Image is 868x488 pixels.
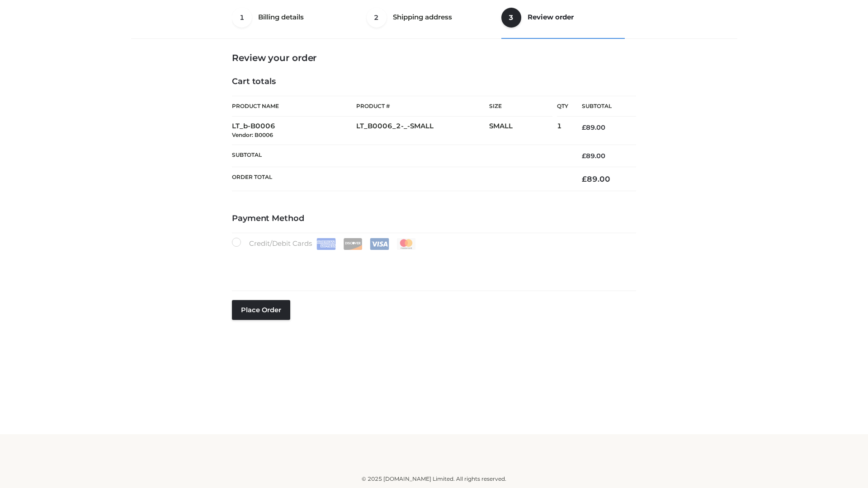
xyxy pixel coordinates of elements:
th: Order Total [232,167,568,191]
img: Discover [343,238,363,250]
td: LT_b-B0006 [232,117,356,145]
th: Product # [356,96,489,117]
h4: Payment Method [232,214,636,224]
bdi: 89.00 [582,174,610,183]
th: Subtotal [568,96,636,117]
iframe: Secure payment input frame [230,248,634,281]
td: SMALL [489,117,557,145]
img: Mastercard [396,238,416,250]
th: Subtotal [232,145,568,167]
button: Place order [232,300,290,320]
td: 1 [557,117,568,145]
th: Size [489,96,552,117]
h4: Cart totals [232,77,636,87]
bdi: 89.00 [582,123,605,131]
th: Qty [557,96,568,117]
div: © 2025 [DOMAIN_NAME] Limited. All rights reserved. [134,474,734,483]
td: LT_B0006_2-_-SMALL [356,117,489,145]
img: Amex [316,238,336,250]
span: £ [582,152,586,160]
span: £ [582,174,587,183]
label: Credit/Debit Cards [232,238,417,250]
bdi: 89.00 [582,152,605,160]
small: Vendor: B0006 [232,131,273,138]
th: Product Name [232,96,356,117]
h3: Review your order [232,52,636,63]
span: £ [582,123,586,131]
img: Visa [370,238,389,250]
